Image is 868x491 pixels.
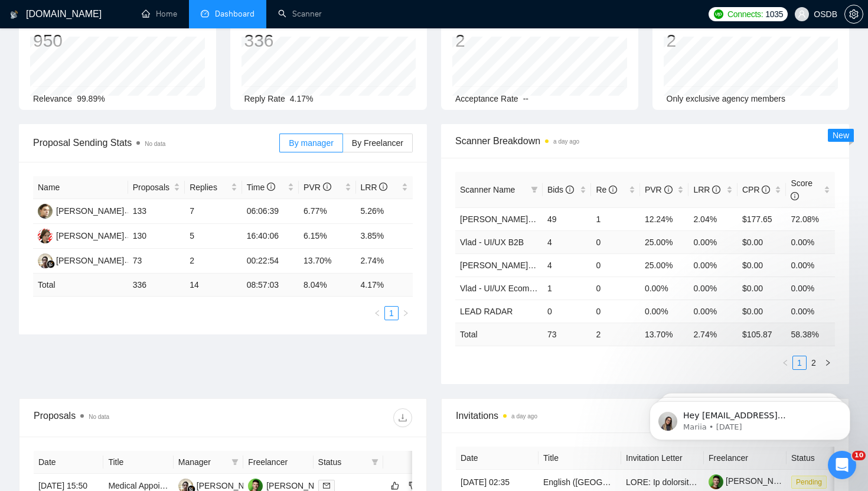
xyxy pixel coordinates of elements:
a: Pending [791,477,831,486]
li: Next Page [399,306,413,320]
span: Relevance [33,94,72,103]
span: left [782,359,789,366]
th: Title [539,447,621,470]
td: 4 [543,253,592,277]
td: 0.00% [786,230,835,253]
span: filter [231,459,239,466]
td: 1 [543,277,592,300]
span: 1035 [765,8,783,21]
span: like [391,481,399,490]
img: MI [38,253,53,268]
iframe: Intercom live chat [828,451,856,479]
button: setting [844,5,863,24]
td: 4 [543,230,592,253]
td: $0.00 [738,253,787,277]
td: 0.00% [786,300,835,323]
span: LRR [693,185,720,194]
td: 0.00% [640,300,689,323]
td: 0 [591,230,640,253]
td: 73 [543,323,592,346]
a: 1 [385,307,398,320]
a: Vlad - UI/UX Ecommerce [460,284,552,293]
td: 72.08% [786,207,835,230]
td: 49 [543,207,592,230]
img: AK [38,229,53,243]
span: Replies [190,181,228,194]
td: 2.74% [356,249,413,274]
td: 4.17 % [356,274,413,297]
span: info-circle [762,186,770,194]
span: dashboard [201,9,209,18]
span: Reply Rate [244,94,285,103]
span: filter [531,186,538,193]
span: Re [596,185,617,194]
a: 1 [793,356,806,369]
li: 2 [807,356,821,370]
td: 7 [185,199,242,224]
td: 12.24% [640,207,689,230]
a: MI[PERSON_NAME] [178,480,265,490]
td: 336 [128,274,185,297]
td: 0 [591,253,640,277]
span: No data [145,141,165,147]
span: download [394,413,412,422]
span: Connects: [727,8,763,21]
span: Status [318,456,367,469]
td: $0.00 [738,277,787,300]
td: Total [455,323,543,346]
span: LRR [361,183,388,192]
li: Next Page [821,356,835,370]
span: Only exclusive agency members [667,94,786,103]
iframe: Intercom notifications message [632,376,868,459]
td: 06:06:39 [242,199,299,224]
td: 5 [185,224,242,249]
span: Scanner Name [460,185,515,194]
div: 950 [33,30,132,52]
span: filter [369,453,381,471]
td: 0.00% [786,277,835,300]
div: Proposals [34,408,223,427]
div: [PERSON_NAME] [56,229,124,242]
img: gigradar-bm.png [47,260,55,268]
span: info-circle [566,186,574,194]
span: Acceptance Rate [455,94,518,103]
th: Name [33,176,128,199]
td: $0.00 [738,230,787,253]
td: 0.00% [688,230,738,253]
td: $0.00 [738,300,787,323]
td: 2 [185,249,242,274]
span: Pending [791,476,827,489]
th: Manager [174,451,243,474]
span: -- [523,94,528,103]
a: [PERSON_NAME] - UI/UX General [460,214,589,224]
td: 0.00% [688,253,738,277]
th: Title [103,451,173,474]
img: upwork-logo.png [714,9,723,19]
button: download [393,408,412,427]
span: Bids [547,185,574,194]
span: info-circle [323,183,331,191]
span: Score [791,178,812,201]
td: 08:57:03 [242,274,299,297]
time: a day ago [553,138,579,145]
div: 2 [455,30,531,52]
span: info-circle [664,186,673,194]
span: info-circle [379,183,387,191]
a: DA[PERSON_NAME] [38,206,124,215]
span: PVR [304,183,331,192]
div: [PERSON_NAME] [56,254,124,267]
td: 14 [185,274,242,297]
td: 6.77% [299,199,355,224]
span: filter [229,453,241,471]
span: setting [845,9,863,19]
td: 25.00% [640,253,689,277]
span: 4.17% [290,94,314,103]
td: 6.15% [299,224,355,249]
img: DA [38,204,53,219]
div: [PERSON_NAME] [56,204,124,217]
span: left [374,310,381,317]
button: left [778,356,792,370]
span: 99.89% [77,94,105,103]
